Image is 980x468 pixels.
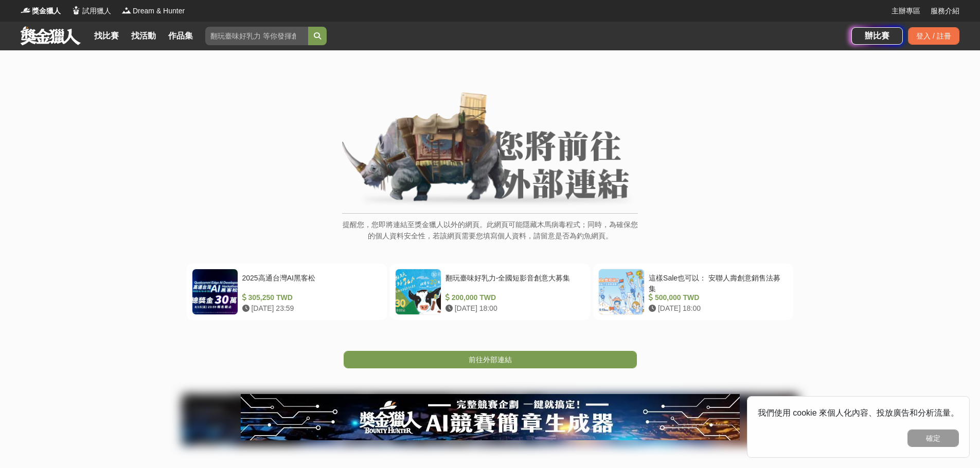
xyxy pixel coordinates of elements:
a: 作品集 [164,29,197,43]
img: Logo [21,5,31,15]
a: 服務介紹 [931,6,959,16]
a: 找活動 [127,29,160,43]
span: 獎金獵人 [32,6,61,16]
img: External Link Banner [342,92,638,208]
span: Dream & Hunter [133,6,185,16]
p: 提醒您，您即將連結至獎金獵人以外的網頁。此網頁可能隱藏木馬病毒程式；同時，為確保您的個人資料安全性，若該網頁需要您填寫個人資料，請留意是否為釣魚網頁。 [342,219,638,252]
a: 找比賽 [90,29,123,43]
img: Logo [121,5,132,15]
div: [DATE] 18:00 [446,303,581,314]
div: 翻玩臺味好乳力-全國短影音創意大募集 [446,273,581,292]
a: 翻玩臺味好乳力-全國短影音創意大募集 200,000 TWD [DATE] 18:00 [390,264,590,320]
img: Logo [71,5,81,15]
a: LogoDream & Hunter [121,6,185,16]
a: 主辦專區 [892,6,920,16]
a: 2025高通台灣AI黑客松 305,250 TWD [DATE] 23:59 [187,264,387,320]
button: 確定 [907,429,959,447]
span: 前往外部連結 [469,355,512,364]
img: e66c81bb-b616-479f-8cf1-2a61d99b1888.jpg [241,394,740,440]
span: 我們使用 cookie 來個人化內容、投放廣告和分析流量。 [758,408,959,417]
a: 這樣Sale也可以： 安聯人壽創意銷售法募集 500,000 TWD [DATE] 18:00 [593,264,793,320]
span: 試用獵人 [82,6,111,16]
div: 500,000 TWD [649,292,784,303]
div: 2025高通台灣AI黑客松 [242,273,378,292]
div: 200,000 TWD [446,292,581,303]
div: 305,250 TWD [242,292,378,303]
input: 翻玩臺味好乳力 等你發揮創意！ [205,27,308,45]
a: Logo試用獵人 [71,6,111,16]
a: Logo獎金獵人 [21,6,61,16]
div: 這樣Sale也可以： 安聯人壽創意銷售法募集 [649,273,784,292]
div: [DATE] 23:59 [242,303,378,314]
a: 辦比賽 [851,27,903,45]
div: 登入 / 註冊 [908,27,959,45]
a: 前往外部連結 [344,351,637,368]
div: [DATE] 18:00 [649,303,784,314]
